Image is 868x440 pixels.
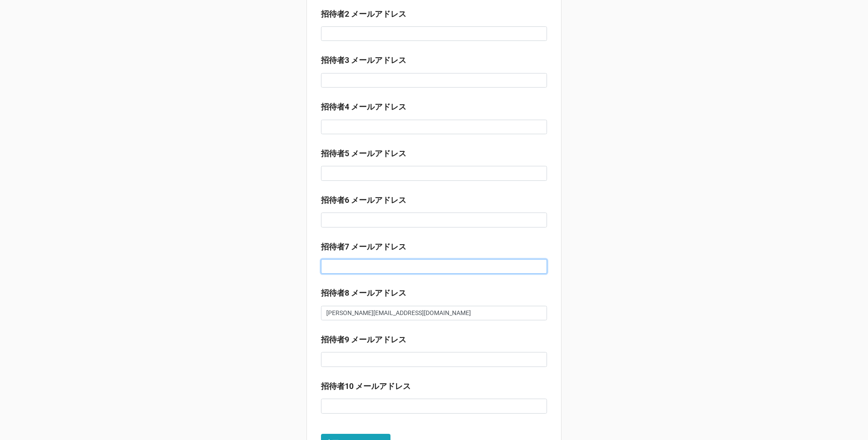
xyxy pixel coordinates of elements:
label: 招待者6 メールアドレス [321,194,406,206]
label: 招待者10 メールアドレス [321,380,411,392]
label: 招待者8 メールアドレス [321,287,406,299]
label: 招待者9 メールアドレス [321,334,406,346]
label: 招待者3 メールアドレス [321,54,406,66]
label: 招待者5 メールアドレス [321,147,406,160]
label: 招待者2 メールアドレス [321,8,406,20]
label: 招待者7 メールアドレス [321,241,406,253]
label: 招待者4 メールアドレス [321,101,406,113]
